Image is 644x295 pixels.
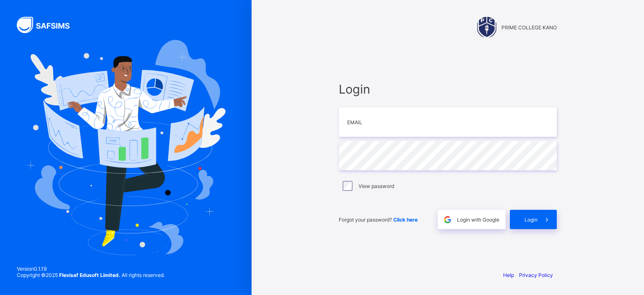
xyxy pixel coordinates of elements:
span: Login [525,217,538,223]
span: Login with Google [457,217,499,223]
span: Copyright © 2025 All rights reserved. [17,272,165,278]
span: Login [339,82,557,97]
span: Version 0.1.19 [17,266,165,272]
a: Click here [393,217,418,223]
a: Privacy Policy [519,272,553,278]
img: google.396cfc9801f0270233282035f929180a.svg [443,215,452,225]
label: View password [358,183,394,189]
a: Help [503,272,514,278]
span: Forgot your password? [339,217,418,223]
img: Hero Image [26,40,226,255]
img: SAFSIMS Logo [17,17,80,33]
span: PRIME COLLEGE KANO [501,24,557,31]
strong: Flexisaf Edusoft Limited. [59,272,120,278]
